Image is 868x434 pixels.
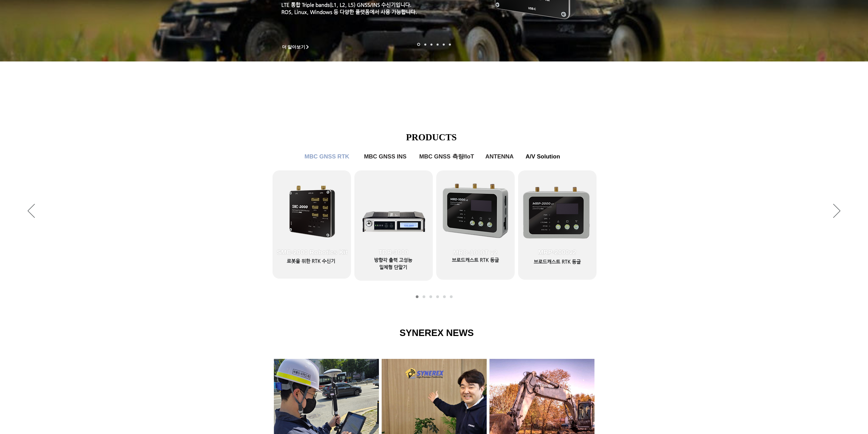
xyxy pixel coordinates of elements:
span: MRD-1000T v2 [453,249,498,256]
a: MRP-2000v2 [518,170,597,276]
span: A/V Solution [526,153,560,160]
a: SMC-2000 Robotics Kit [273,170,352,276]
a: 측량 IoT [430,43,432,45]
a: ROS, Linux, Windows 등 다양한 플랫폼에서 사용 가능합니다. [281,9,417,15]
a: A/V Solution [521,150,565,164]
span: MBC GNSS INS [364,153,407,160]
a: 드론 8 - SMC 2000 [424,43,426,45]
a: MRD-1000T v2 [436,171,515,277]
span: SMC-2000 Robotics Kit [277,249,348,256]
a: 자율주행 [437,43,439,45]
a: 더 알아보기 [279,43,313,51]
a: MBC GNSS 측량/IoT [436,295,439,298]
a: ANTENNA [443,295,446,298]
button: 이전 [28,204,35,219]
span: PRODUCTS [406,132,457,142]
nav: 슬라이드 [415,43,453,46]
span: ANTENNA [485,153,514,160]
a: LTE 통합 Triple bands(L1, L2, L5) GNSS/INS 수신기입니다. [281,2,412,8]
span: MBC GNSS 측량/IoT [419,153,474,160]
span: TDR-3000 [379,249,409,256]
a: ANTENNA [483,150,517,164]
a: MBC GNSS RTK [300,150,354,164]
a: MBC GNSS INS [429,295,432,298]
a: 로봇 [443,43,445,45]
a: A/V Solution [450,295,453,298]
a: MBC GNSS INS [360,150,411,164]
a: 정밀농업 [449,43,451,45]
nav: 슬라이드 [414,295,455,298]
span: SYNEREX NEWS [400,328,474,338]
span: MBC GNSS RTK [305,153,349,160]
span: 더 알아보기 [282,44,306,50]
span: MRP-2000v2 [538,249,576,256]
button: 다음 [833,204,840,219]
a: MBC GNSS RTK1 [416,295,418,298]
a: MBC GNSS RTK2 [423,295,425,298]
a: TDR-3000 [354,170,433,276]
iframe: Wix Chat [742,219,868,434]
a: 로봇- SMC 2000 [417,43,420,46]
a: MBC GNSS 측량/IoT [414,150,479,164]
